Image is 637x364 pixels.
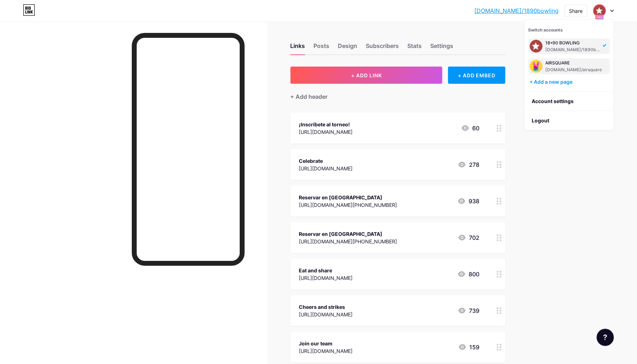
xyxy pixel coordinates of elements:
[299,238,397,245] div: [URL][DOMAIN_NAME][PHONE_NUMBER]
[546,60,602,66] div: AIRSQUARE
[569,7,583,15] div: Share
[299,201,397,209] div: [URL][DOMAIN_NAME][PHONE_NUMBER]
[475,6,559,15] a: [DOMAIN_NAME]/1890bowling
[461,124,480,132] div: 60
[366,42,399,54] div: Subscribers
[351,72,382,78] span: + ADD LINK
[530,60,543,73] img: 1890bowling
[594,5,605,16] img: 1890bowling
[299,165,353,172] div: [URL][DOMAIN_NAME]
[338,42,358,54] div: Design
[458,233,480,242] div: 702
[546,47,601,53] div: [DOMAIN_NAME]/1890bowling
[291,92,328,101] div: + Add header
[299,157,353,165] div: Celebrate
[458,160,480,169] div: 278
[528,27,563,33] span: Switch accounts
[314,42,330,54] div: Posts
[530,78,610,86] div: + Add a new page
[299,194,397,201] div: Reservar en [GEOGRAPHIC_DATA]
[299,267,353,274] div: Eat and share
[546,40,601,46] div: 18*90 BOWLING
[546,67,602,73] div: [DOMAIN_NAME]/airsquare
[299,340,353,347] div: Join our team
[299,121,353,128] div: ¡Inscríbete al torneo!
[299,128,353,136] div: [URL][DOMAIN_NAME]
[530,40,543,53] img: 1890bowling
[291,42,305,54] div: Links
[299,303,353,311] div: Cheers and strikes
[291,67,443,84] button: + ADD LINK
[408,42,422,54] div: Stats
[299,311,353,318] div: [URL][DOMAIN_NAME]
[525,92,614,111] a: Account settings
[525,111,614,130] li: Logout
[458,306,480,315] div: 739
[299,230,397,238] div: Reservar en [GEOGRAPHIC_DATA]
[431,42,454,54] div: Settings
[458,343,480,351] div: 159
[448,67,505,84] div: + ADD EMBED
[458,270,480,278] div: 800
[299,347,353,355] div: [URL][DOMAIN_NAME]
[299,274,353,282] div: [URL][DOMAIN_NAME]
[458,197,480,205] div: 938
